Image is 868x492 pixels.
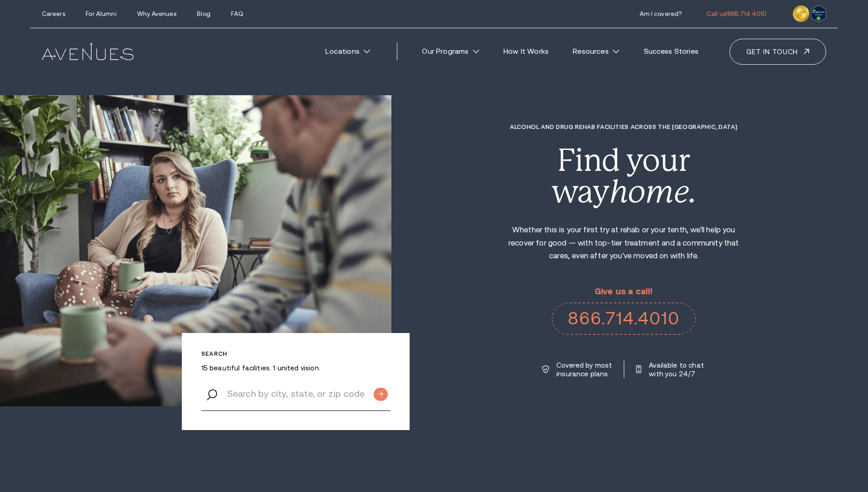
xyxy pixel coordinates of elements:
p: Covered by most insurance plans [556,361,613,378]
a: How It Works [494,41,558,61]
a: Available to chat with you 24/7 [636,361,705,378]
p: Available to chat with you 24/7 [649,361,705,378]
a: 866.714.4010 [552,302,696,334]
a: Why Avenues [137,10,176,17]
a: Call us!866.714.4010 [707,10,767,17]
i: home. [610,174,696,210]
a: Success Stories [634,41,708,61]
p: Search [201,350,390,357]
a: Get in touch [729,39,826,65]
p: 15 beautiful facilities. 1 united vision. [201,364,390,372]
a: FAQ [231,10,243,17]
input: Submit [374,388,388,401]
a: For Alumni [86,10,116,17]
input: Search by city, state, or zip code [201,376,390,411]
p: Give us a call! [552,287,696,297]
div: Find your way [499,145,748,207]
a: Am I covered? [640,10,682,17]
a: Our Programs [413,41,488,61]
span: 866.714.4010 [727,10,767,17]
a: Verify LegitScript Approval for www.avenuesrecovery.com [811,8,826,17]
h1: Alcohol and Drug Rehab Facilities across the [GEOGRAPHIC_DATA] [499,123,748,130]
img: Verify Approval for www.avenuesrecovery.com [811,5,826,22]
a: Covered by most insurance plans [542,361,613,378]
a: Careers [42,10,65,17]
p: Whether this is your first try at rehab or your tenth, we'll help you recover for good — with top... [499,224,748,263]
a: Resources [564,41,629,61]
a: Locations [316,41,380,61]
a: Blog [197,10,211,17]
